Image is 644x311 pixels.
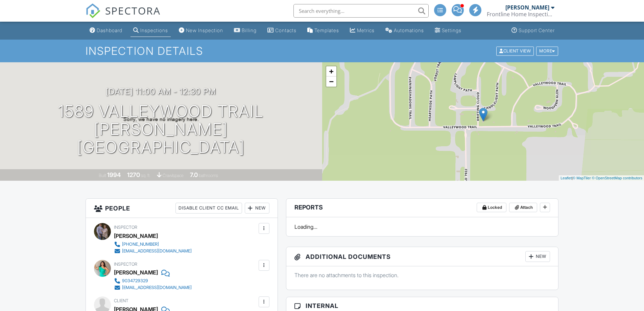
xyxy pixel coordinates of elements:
[286,247,558,266] h3: Additional Documents
[265,24,299,37] a: Contacts
[97,27,122,33] div: Dashboard
[536,46,558,55] div: More
[114,231,158,241] div: [PERSON_NAME]
[245,203,269,214] div: New
[114,277,192,284] a: 9034729329
[509,24,557,37] a: Support Center
[107,171,121,178] div: 1994
[487,11,554,18] div: Frontline Home Inspections
[293,4,429,18] input: Search everything...
[525,251,550,262] div: New
[496,48,535,53] a: Client View
[394,27,424,33] div: Automations
[314,27,339,33] div: Templates
[326,66,336,76] a: Zoom in
[122,285,192,290] div: [EMAIL_ADDRESS][DOMAIN_NAME]
[163,173,184,178] span: crawlspace
[114,241,192,248] a: [PHONE_NUMBER]
[114,248,192,254] a: [EMAIL_ADDRESS][DOMAIN_NAME]
[122,242,159,247] div: [PHONE_NUMBER]
[383,24,427,37] a: Automations (Advanced)
[294,271,550,279] p: There are no attachments to this inspection.
[505,4,549,11] div: [PERSON_NAME]
[114,225,137,230] span: Inspector
[519,27,555,33] div: Support Center
[190,171,198,178] div: 7.0
[175,203,242,214] div: Disable Client CC Email
[127,171,140,178] div: 1270
[140,27,168,33] div: Inspections
[305,24,342,37] a: Templates
[176,24,226,37] a: New Inspection
[87,24,125,37] a: Dashboard
[199,173,218,178] span: bathrooms
[114,262,137,267] span: Inspector
[122,248,192,254] div: [EMAIL_ADDRESS][DOMAIN_NAME]
[130,24,171,37] a: Inspections
[122,278,148,284] div: 9034729329
[114,298,128,303] span: Client
[559,175,644,181] div: |
[275,27,296,33] div: Contacts
[99,173,106,178] span: Built
[357,27,375,33] div: Metrics
[432,24,464,37] a: Settings
[560,176,572,180] a: Leaflet
[86,199,278,218] h3: People
[11,103,311,156] h1: 1589 Valleywood Trail [PERSON_NAME][GEOGRAPHIC_DATA]
[86,45,559,57] h1: Inspection Details
[242,27,257,33] div: Billing
[496,46,534,55] div: Client View
[114,267,158,277] div: [PERSON_NAME]
[347,24,377,37] a: Metrics
[186,27,223,33] div: New Inspection
[86,3,100,18] img: The Best Home Inspection Software - Spectora
[114,284,192,291] a: [EMAIL_ADDRESS][DOMAIN_NAME]
[573,176,591,180] a: © MapTiler
[442,27,461,33] div: Settings
[231,24,259,37] a: Billing
[106,87,216,96] h3: [DATE] 11:00 am - 12:30 pm
[592,176,642,180] a: © OpenStreetMap contributors
[326,76,336,87] a: Zoom out
[86,9,161,23] a: SPECTORA
[105,3,161,18] span: SPECTORA
[141,173,150,178] span: sq. ft.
